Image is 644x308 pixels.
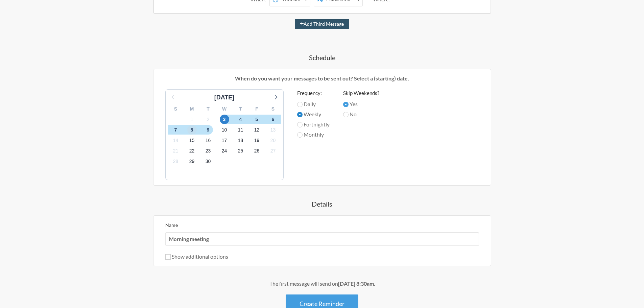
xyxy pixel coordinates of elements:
[297,120,330,128] label: Fortnightly
[265,104,281,114] div: S
[204,157,213,166] span: Thursday, October 30, 2025
[297,102,303,107] input: Daily
[187,136,197,145] span: Wednesday, October 15, 2025
[204,146,213,156] span: Thursday, October 23, 2025
[236,146,245,156] span: Saturday, October 25, 2025
[200,104,216,114] div: T
[268,115,278,124] span: Monday, October 6, 2025
[204,115,213,124] span: Thursday, October 2, 2025
[297,89,330,97] label: Frequency:
[268,125,278,135] span: Monday, October 13, 2025
[187,125,197,135] span: Wednesday, October 8, 2025
[187,157,197,166] span: Wednesday, October 29, 2025
[297,100,330,108] label: Daily
[220,115,229,124] span: Friday, October 3, 2025
[343,100,379,108] label: Yes
[204,136,213,145] span: Thursday, October 16, 2025
[171,125,181,135] span: Tuesday, October 7, 2025
[168,104,184,114] div: S
[126,53,518,62] h4: Schedule
[126,280,518,288] div: The first message will send on .
[252,125,262,135] span: Sunday, October 12, 2025
[295,19,350,29] button: Add Third Message
[297,131,330,139] label: Monthly
[233,104,249,114] div: T
[184,104,200,114] div: M
[171,146,181,156] span: Tuesday, October 21, 2025
[343,112,349,117] input: No
[297,110,330,118] label: Weekly
[268,146,278,156] span: Monday, October 27, 2025
[220,125,229,135] span: Friday, October 10, 2025
[236,115,245,124] span: Saturday, October 4, 2025
[212,93,237,102] div: [DATE]
[343,110,379,118] label: No
[268,136,278,145] span: Monday, October 20, 2025
[165,253,228,260] label: Show additional options
[171,157,181,166] span: Tuesday, October 28, 2025
[338,280,374,287] strong: [DATE] 8:30am
[297,132,303,138] input: Monthly
[165,254,171,260] input: Show additional options
[252,136,262,145] span: Sunday, October 19, 2025
[236,136,245,145] span: Saturday, October 18, 2025
[165,222,178,228] label: Name
[252,115,262,124] span: Sunday, October 5, 2025
[252,146,262,156] span: Sunday, October 26, 2025
[171,136,181,145] span: Tuesday, October 14, 2025
[297,122,303,127] input: Fortnightly
[187,115,197,124] span: Wednesday, October 1, 2025
[220,136,229,145] span: Friday, October 17, 2025
[159,74,486,82] p: When do you want your messages to be sent out? Select a (starting) date.
[236,125,245,135] span: Saturday, October 11, 2025
[297,112,303,117] input: Weekly
[220,146,229,156] span: Friday, October 24, 2025
[187,146,197,156] span: Wednesday, October 22, 2025
[216,104,233,114] div: W
[343,89,379,97] label: Skip Weekends?
[126,199,518,209] h4: Details
[165,232,479,246] input: We suggest a 2 to 4 word name
[204,125,213,135] span: Thursday, October 9, 2025
[343,102,349,107] input: Yes
[249,104,265,114] div: F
